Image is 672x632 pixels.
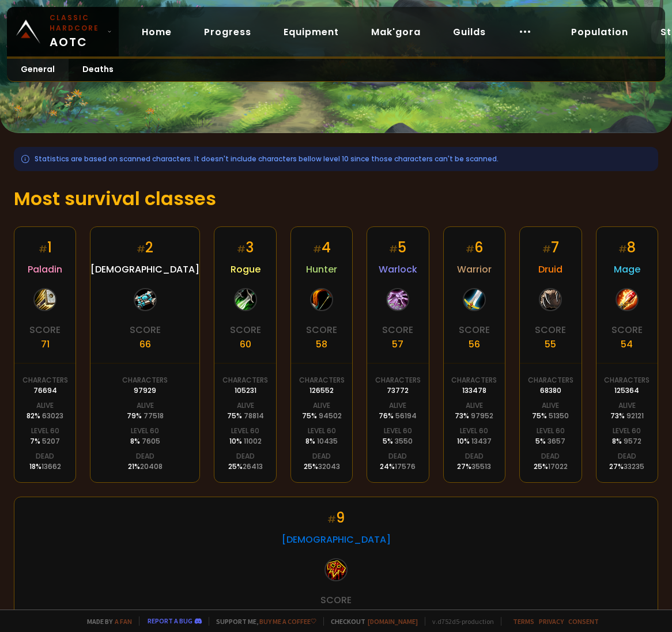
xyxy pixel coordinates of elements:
span: 35513 [471,461,491,471]
div: 76 % [379,411,417,421]
div: 79 % [127,411,164,421]
span: 56194 [395,411,417,421]
a: Population [562,20,637,44]
div: 125364 [614,385,639,396]
span: 17576 [395,461,416,471]
a: Report a bug [148,616,192,625]
span: 13662 [41,461,61,471]
div: 97929 [134,385,156,396]
div: 58 [316,337,327,351]
div: Score [130,323,161,337]
div: 8 [618,237,636,258]
div: Level 60 [131,426,159,436]
div: 2 [137,237,153,258]
div: 54 [621,337,633,351]
div: 71 [41,337,50,351]
div: Dead [618,451,636,461]
h1: Most survival classes [14,185,658,213]
div: Score [230,323,261,337]
div: Characters [299,375,345,385]
a: General [7,59,69,81]
div: Dead [136,451,154,461]
span: 17022 [548,461,568,471]
div: Characters [22,375,68,385]
div: Characters [451,375,497,385]
span: AOTC [50,13,103,51]
div: 4 [313,237,331,258]
span: Warrior [457,262,492,277]
div: Level 60 [460,426,488,436]
span: 78814 [244,411,264,421]
div: 27 % [609,461,644,472]
span: 33235 [624,461,644,471]
span: 63023 [42,411,63,421]
div: 52 [330,607,342,622]
div: 75 % [302,411,342,421]
div: Score [306,323,337,337]
div: 7 % [30,436,60,446]
span: 11002 [244,436,262,446]
div: 8 % [305,436,338,446]
small: # [389,243,398,256]
div: 5 % [535,436,565,446]
div: Alive [618,400,636,411]
a: Guilds [444,20,495,44]
div: Score [611,323,643,337]
span: 32043 [318,461,340,471]
div: 73 % [610,411,644,421]
a: Home [133,20,181,44]
div: 75 % [532,411,569,421]
div: 73772 [387,385,409,396]
small: # [466,243,474,256]
div: Alive [389,400,406,411]
small: # [542,243,551,256]
a: Classic HardcoreAOTC [7,7,119,56]
span: v. d752d5 - production [425,617,494,626]
div: 126552 [309,385,334,396]
span: Rogue [231,262,261,277]
div: Characters [375,375,421,385]
div: Level 60 [231,426,259,436]
div: Dead [312,451,331,461]
div: 68380 [540,385,561,396]
small: # [618,243,627,256]
div: Level 60 [308,426,336,436]
a: Mak'gora [362,20,430,44]
span: 13437 [471,436,492,446]
span: Paladin [28,262,62,277]
span: Warlock [379,262,417,277]
span: Mage [614,262,640,277]
div: 5 % [383,436,413,446]
span: 26413 [243,461,263,471]
div: Characters [222,375,268,385]
span: 3657 [548,436,565,446]
a: Privacy [539,617,564,626]
a: Progress [195,20,261,44]
small: # [39,243,47,256]
span: 94502 [319,411,342,421]
span: Druid [538,262,562,277]
div: 25 % [228,461,263,472]
div: 56 [469,337,480,351]
div: Dead [541,451,560,461]
div: Level 60 [537,426,565,436]
span: [DEMOGRAPHIC_DATA] [282,532,391,547]
a: Consent [568,617,599,626]
div: Level 60 [384,426,412,436]
span: 20408 [140,461,163,471]
span: 97952 [471,411,493,421]
a: Terms [513,617,534,626]
span: 51350 [549,411,569,421]
div: 1 [39,237,52,258]
div: 10 % [229,436,262,446]
div: Characters [604,375,650,385]
span: [DEMOGRAPHIC_DATA] [90,262,199,277]
span: 10435 [317,436,338,446]
div: 7 [542,237,559,258]
div: 24 % [380,461,416,472]
div: Score [382,323,413,337]
div: Dead [236,451,255,461]
div: Alive [542,400,559,411]
small: # [137,243,145,256]
div: Score [29,323,61,337]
